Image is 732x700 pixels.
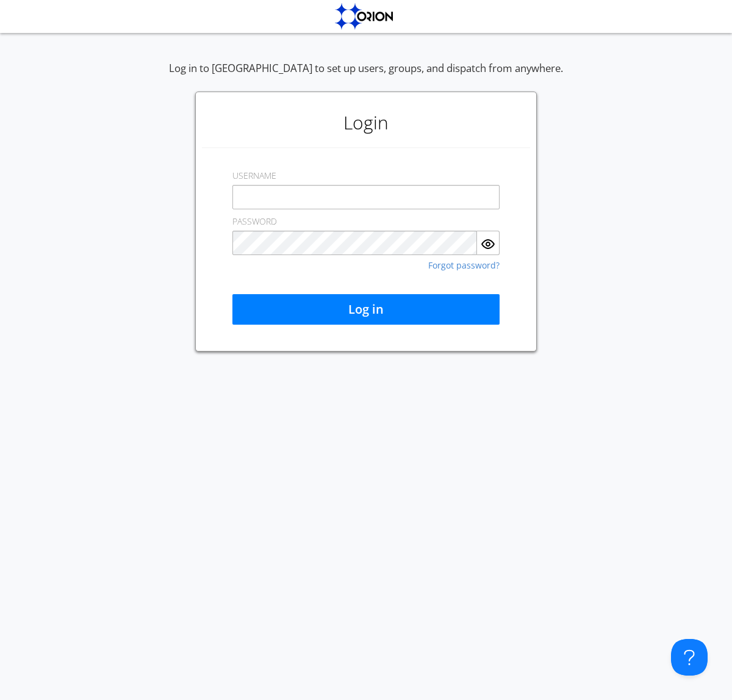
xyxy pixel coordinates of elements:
[477,231,500,255] button: Show Password
[232,294,500,325] button: Log in
[169,61,563,92] div: Log in to [GEOGRAPHIC_DATA] to set up users, groups, and dispatch from anywhere.
[232,215,277,228] label: PASSWORD
[202,98,530,147] h1: Login
[428,261,500,270] a: Forgot password?
[232,231,477,255] input: Password
[671,639,708,676] iframe: Toggle Customer Support
[481,237,495,251] img: eye.svg
[232,170,276,182] label: USERNAME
